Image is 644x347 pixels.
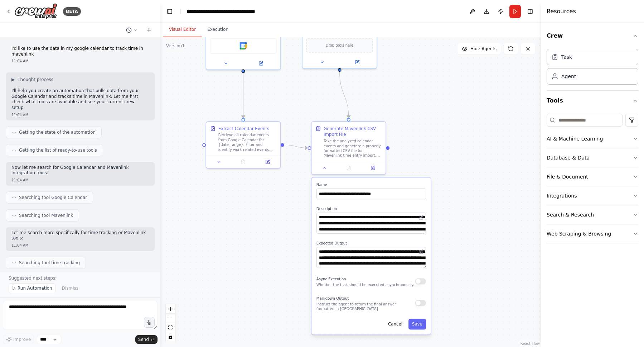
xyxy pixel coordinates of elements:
[470,46,497,52] span: Hide Agents
[14,3,57,19] img: Logo
[547,26,638,46] button: Crew
[11,46,149,57] p: I'd like to use the data in my google calendar to track time in mavenlink
[547,186,638,205] button: Integrations
[457,43,501,54] button: Hide Agents
[138,337,149,342] span: Send
[187,8,255,15] nav: breadcrumb
[316,282,414,287] p: Whether the task should be executed asynchronously.
[363,164,383,171] button: Open in side panel
[18,77,53,82] span: Thought process
[19,147,97,153] span: Getting the list of ready-to-use tools
[316,302,415,312] p: Instruct the agent to return the final answer formatted in [GEOGRAPHIC_DATA]
[143,26,155,34] button: Start a new chat
[525,6,535,16] button: Hide right sidebar
[316,206,426,211] label: Description
[205,1,281,70] div: Google Calendar
[316,277,346,281] span: Async Execution
[384,319,406,329] button: Cancel
[547,224,638,243] button: Web Scraping & Browsing
[144,317,155,328] button: Click to speak your automation idea
[13,337,31,342] span: Improve
[9,275,152,281] p: Suggested next steps:
[284,142,308,151] g: Edge from e773a7b1-d015-48aa-937a-97413f3d2d46 to 510f4c2d-d160-4cf4-914d-42dd15ff7b9c
[316,241,426,246] label: Expected Output
[408,319,426,329] button: Save
[547,148,638,167] button: Database & Data
[166,323,175,332] button: fit view
[316,296,349,301] span: Markdown Output
[166,43,185,49] div: Version 1
[205,121,281,168] div: Extract Calendar EventsRetrieve all calendar events from Google Calendar for {date_range}. Filter...
[316,182,426,187] label: Name
[62,285,78,291] span: Dismiss
[11,77,15,82] span: ▶
[11,58,149,64] div: 11:04 AM
[63,7,81,16] div: BETA
[547,111,638,249] div: Tools
[324,125,382,138] div: Generate Mavenlink CSV Import File
[326,42,354,48] span: Drop tools here
[547,7,576,16] h4: Resources
[11,77,53,82] button: ▶Thought process
[417,214,425,221] button: Open in editor
[166,304,175,342] div: React Flow controls
[18,285,52,291] span: Run Automation
[257,158,278,166] button: Open in side panel
[11,230,149,241] p: Let me search more specifically for time tracking or Mavenlink tools:
[417,248,425,255] button: Open in editor
[123,26,140,34] button: Switch to previous chat
[3,335,34,344] button: Improve
[218,133,277,152] div: Retrieve all calendar events from Google Calendar for {date_range}. Filter and identify work-rela...
[244,60,278,67] button: Open in side panel
[311,121,386,175] div: Generate Mavenlink CSV Import FileTake the analyzed calendar events and generate a properly forma...
[135,335,158,344] button: Send
[547,167,638,186] button: File & Document
[19,213,73,218] span: Searching tool Mavenlink
[19,195,87,200] span: Searching tool Google Calendar
[165,6,175,16] button: Hide left sidebar
[561,73,576,80] div: Agent
[9,283,55,293] button: Run Automation
[547,91,638,111] button: Tools
[202,22,234,37] button: Execution
[340,58,374,66] button: Open in side panel
[11,243,149,248] div: 11:04 AM
[336,164,361,171] button: No output available
[239,42,247,49] img: Google Calendar
[324,139,382,158] div: Take the analyzed calendar events and generate a properly formatted CSV file for Mavenlink time e...
[11,177,149,183] div: 11:04 AM
[19,260,80,266] span: Searching tool time tracking
[163,22,202,37] button: Visual Editor
[218,125,269,132] div: Extract Calendar Events
[19,129,96,135] span: Getting the state of the automation
[11,88,149,110] p: I'll help you create an automation that pulls data from your Google Calendar and tracks time in M...
[166,314,175,323] button: zoom out
[547,46,638,90] div: Crew
[58,283,82,293] button: Dismiss
[166,304,175,314] button: zoom in
[11,112,149,118] div: 11:04 AM
[336,72,352,118] g: Edge from 76f4ee57-13a2-4152-a1d6-601b4a9ca5b7 to 510f4c2d-d160-4cf4-914d-42dd15ff7b9c
[520,342,540,346] a: React Flow attribution
[240,73,246,118] g: Edge from 0ae3a41b-aa79-48cd-9744-84b36adf8e98 to e773a7b1-d015-48aa-937a-97413f3d2d46
[302,1,377,69] div: Drop tools here
[11,165,149,176] p: Now let me search for Google Calendar and Mavenlink integration tools:
[547,205,638,224] button: Search & Research
[166,332,175,342] button: toggle interactivity
[561,53,572,61] div: Task
[547,129,638,148] button: AI & Machine Learning
[231,158,256,166] button: No output available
